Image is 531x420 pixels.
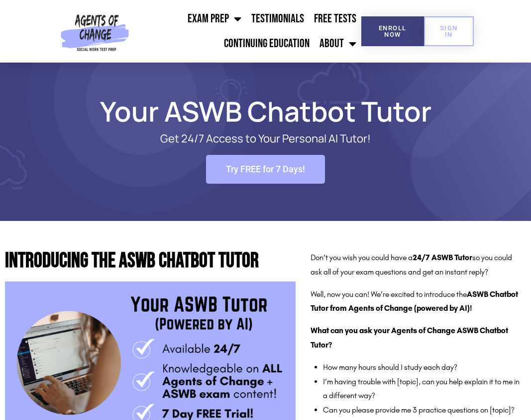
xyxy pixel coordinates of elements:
b: ASWB Chatbot Tutor from Agents of Change (powered by AI)! [311,289,518,313]
strong: What can you ask your Agents of Change ASWB Chatbot Tutor? [311,326,508,350]
a: Free Tests [309,6,361,31]
a: Continuing Education [219,31,315,56]
li: I’m having trouble with [topic], can you help explain it to me in a different way? [323,375,521,404]
p: Get 24/7 Access to Your Personal AI Tutor! [65,133,466,145]
li: Can you please provide me 3 practice questions on [topic]? [323,403,521,418]
li: How many hours should I study each day? [323,360,521,375]
a: SIGN IN [424,16,474,46]
h1: Your ASWB Chatbot Tutor [25,100,506,123]
span: Enroll Now [377,25,408,38]
p: Well, now you can! We’re excited to introduce the [311,287,521,316]
strong: 24/7 ASWB Tutor [413,253,472,262]
p: Don’t you wish you could have a so you could ask all of your exam questions and get an instant re... [311,251,521,280]
a: Testimonials [246,6,309,31]
a: Exam Prep [183,6,246,31]
span: SIGN IN [440,25,458,38]
span: Try FREE for 7 Days! [226,165,305,174]
a: Try FREE for 7 Days! [206,155,325,184]
a: About [315,31,361,56]
a: Enroll Now [361,16,424,46]
h2: Introducing the ASWB Chatbot Tutor [5,251,296,272]
nav: Menu [132,6,361,56]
